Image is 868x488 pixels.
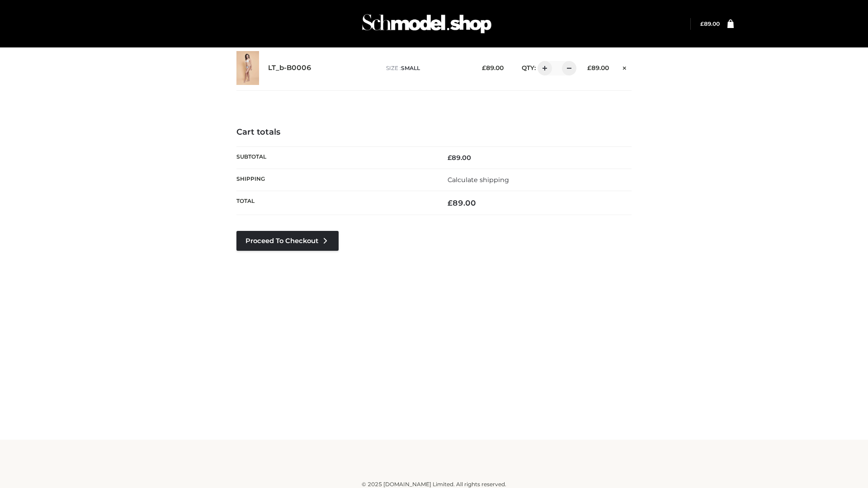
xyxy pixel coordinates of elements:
span: £ [700,20,704,27]
span: £ [448,154,452,162]
a: LT_b-B0006 [268,64,311,72]
a: Proceed to Checkout [236,231,339,251]
th: Shipping [236,169,434,191]
span: SMALL [401,65,420,71]
bdi: 89.00 [448,154,471,162]
a: Remove this item [618,61,632,73]
p: size : [386,64,468,72]
div: QTY: [513,61,573,75]
span: £ [448,198,453,207]
bdi: 89.00 [700,20,720,27]
span: £ [482,64,486,71]
a: Calculate shipping [448,176,509,184]
h4: Cart totals [236,127,632,137]
bdi: 89.00 [587,64,609,71]
img: Schmodel Admin 964 [359,6,495,42]
a: £89.00 [700,20,720,27]
th: Total [236,191,434,215]
th: Subtotal [236,146,434,169]
bdi: 89.00 [482,64,504,71]
span: £ [587,64,591,71]
bdi: 89.00 [448,198,476,207]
